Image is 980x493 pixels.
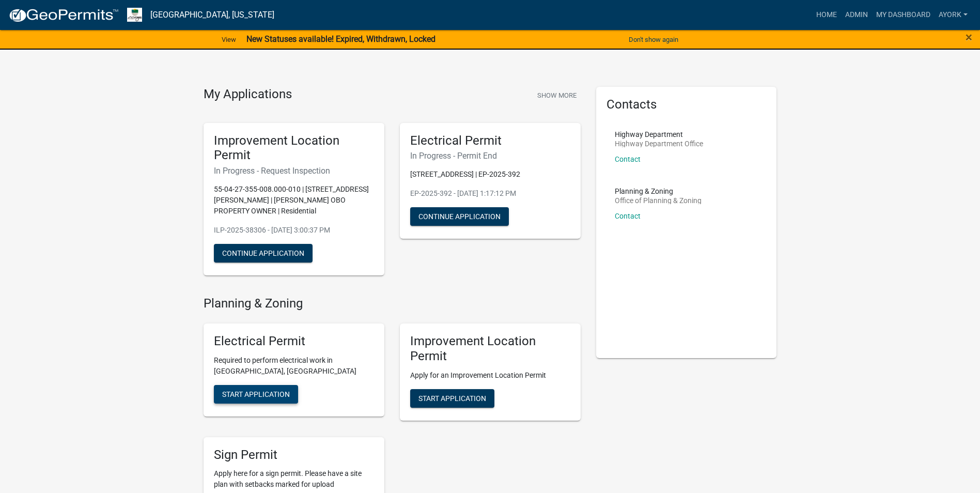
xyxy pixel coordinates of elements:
a: ayork [935,5,972,25]
strong: New Statuses available! Expired, Withdrawn, Locked [246,34,435,44]
p: Office of Planning & Zoning [615,197,702,204]
a: Admin [841,5,872,25]
h5: Improvement Location Permit [410,334,570,364]
a: Home [812,5,841,25]
p: Planning & Zoning [615,188,702,195]
button: Continue Application [410,207,509,226]
p: Apply here for a sign permit. Please have a site plan with setbacks marked for upload [214,468,374,490]
p: 55-04-27-355-008.000-010 | [STREET_ADDRESS][PERSON_NAME] | [PERSON_NAME] OBO PROPERTY OWNER | Res... [214,184,374,217]
button: Close [966,31,972,43]
h6: In Progress - Request Inspection [214,166,374,176]
h5: Electrical Permit [410,133,570,148]
p: ILP-2025-38306 - [DATE] 3:00:37 PM [214,225,374,236]
img: Morgan County, Indiana [127,8,142,22]
h5: Contacts [606,97,767,112]
button: Show More [533,87,581,104]
h4: Planning & Zoning [204,296,581,311]
h5: Electrical Permit [214,334,374,349]
h5: Improvement Location Permit [214,133,374,163]
p: EP-2025-392 - [DATE] 1:17:12 PM [410,188,570,199]
button: Continue Application [214,244,313,263]
a: My Dashboard [872,5,935,25]
p: Apply for an Improvement Location Permit [410,370,570,381]
h6: In Progress - Permit End [410,151,570,161]
a: Contact [615,155,641,163]
span: Start Application [222,390,290,398]
a: View [217,31,240,48]
span: × [966,30,972,44]
h5: Sign Permit [214,448,374,463]
p: Highway Department [615,131,703,138]
a: Contact [615,212,641,220]
span: Start Application [418,394,486,402]
p: [STREET_ADDRESS] | EP-2025-392 [410,169,570,180]
a: [GEOGRAPHIC_DATA], [US_STATE] [150,6,274,24]
h4: My Applications [204,87,292,102]
button: Don't show again [625,31,682,48]
p: Highway Department Office [615,140,703,147]
button: Start Application [214,385,298,404]
p: Required to perform electrical work in [GEOGRAPHIC_DATA], [GEOGRAPHIC_DATA] [214,355,374,377]
button: Start Application [410,389,494,408]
